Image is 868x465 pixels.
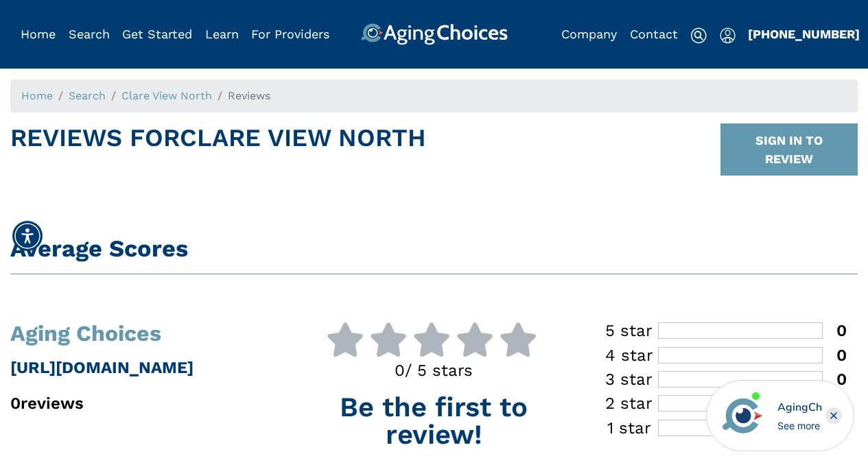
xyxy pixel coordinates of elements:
a: For Providers [251,27,329,41]
div: Accessibility Menu [12,221,43,251]
p: 0 / 5 stars [300,358,569,383]
div: 1 star [600,420,658,436]
div: 0 [823,371,847,387]
h1: Aging Choices [10,322,279,344]
div: 0 [823,347,847,363]
h1: Reviews For Clare View North [10,123,426,176]
div: 4 star [600,347,658,363]
button: SIGN IN TO REVIEW [720,123,858,176]
img: user-icon.svg [720,27,736,44]
div: 5 star [600,322,658,339]
h1: Average Scores [10,235,858,263]
div: 3 star [600,371,658,387]
div: Popover trigger [720,23,736,45]
a: Learn [205,27,239,41]
div: 0 [823,322,847,339]
a: [PHONE_NUMBER] [748,27,860,41]
div: See more options [777,418,823,433]
div: AgingChoices Navigator [777,399,823,416]
p: [URL][DOMAIN_NAME] [10,355,279,380]
a: Search [69,89,106,102]
a: Clare View North [121,89,212,102]
span: Reviews [228,89,270,102]
img: search-icon.svg [690,27,707,44]
a: Search [69,27,110,41]
a: Get Started [122,27,192,41]
p: 0 reviews [10,391,279,416]
img: AgingChoices [360,23,507,45]
a: Home [21,27,56,41]
a: Company [561,27,617,41]
a: Home [21,89,53,102]
nav: breadcrumb [10,80,858,112]
div: 2 star [600,395,658,412]
div: Close [825,407,842,424]
div: Popover trigger [69,23,110,45]
img: avatar [719,392,766,439]
p: Be the first to review! [300,394,569,449]
a: Contact [630,27,678,41]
